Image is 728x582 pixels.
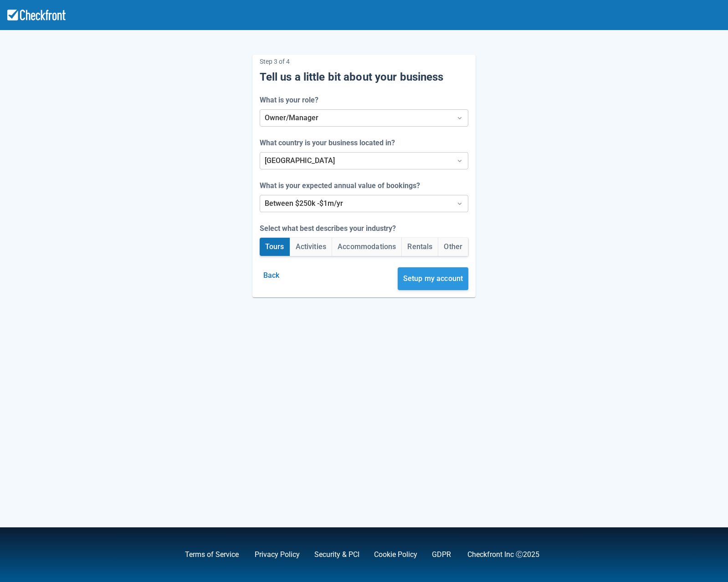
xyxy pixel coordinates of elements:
span: Dropdown icon [455,199,464,208]
label: What is your expected annual value of bookings? [260,180,424,191]
label: What is your role? [260,95,322,106]
a: Terms of Service [185,550,239,559]
a: Cookie Policy [374,550,417,559]
label: Select what best describes your industry? [260,223,400,234]
button: Rentals [402,238,438,256]
a: Security & PCI [314,550,359,559]
button: Activities [290,238,332,256]
button: Other [438,238,468,256]
div: . [417,549,453,560]
span: Dropdown icon [455,113,464,123]
h5: Tell us a little bit about your business [260,70,469,84]
p: Step 3 of 4 [260,55,469,68]
a: Privacy Policy [255,550,300,559]
a: Back [260,271,283,280]
a: Checkfront Inc Ⓒ2025 [467,550,539,559]
span: Dropdown icon [455,156,464,165]
div: , [170,549,240,560]
button: Setup my account [398,267,469,290]
button: Accommodations [332,238,401,256]
a: GDPR [432,550,451,559]
button: Back [260,267,283,284]
label: What country is your business located in? [260,138,399,148]
button: Tours [260,238,290,256]
iframe: Chat Widget [596,484,728,582]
